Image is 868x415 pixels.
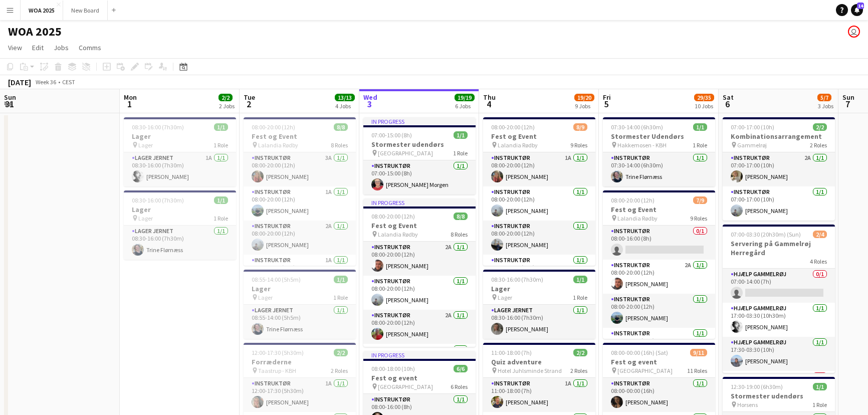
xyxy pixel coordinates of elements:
div: 08:00-20:00 (12h)8/9Fest og Event Lalandia Rødby9 RolesInstruktør1A1/108:00-20:00 (12h)[PERSON_NA... [483,117,595,266]
span: 5 [601,98,611,110]
app-job-card: 07:00-17:00 (10h)2/2Kombinationsarrangement Gammelrøj2 RolesInstruktør2A1/107:00-17:00 (10h)[PERS... [723,117,835,221]
span: 5/7 [817,94,831,101]
span: 1/1 [214,123,228,131]
app-card-role: Instruktør2A1/108:00-20:00 (12h)[PERSON_NAME] [363,242,476,276]
span: 4 [482,98,496,110]
app-card-role: Instruktør1/108:00-20:00 (12h) [603,328,715,362]
h3: Stormester udendørs [363,140,476,149]
span: Mon [124,93,137,102]
div: 4 Jobs [335,102,354,110]
app-job-card: 07:30-14:00 (6h30m)1/1Stormester Udendørs Hakkemosen - KBH1 RoleInstruktør1/107:30-14:00 (6h30m)T... [603,117,715,186]
a: 14 [851,4,863,16]
app-job-card: 08:30-16:00 (7h30m)1/1Lager Lager1 RoleLager Jernet1/108:30-16:00 (7h30m)Trine Flørnæss [124,190,236,260]
span: 11:00-18:00 (7h) [491,349,532,356]
app-card-role: Instruktør1/108:00-20:00 (12h)[PERSON_NAME] [603,294,715,328]
span: 08:55-14:00 (5h5m) [252,276,301,283]
span: 1 Role [213,215,228,222]
span: 6 [721,98,734,110]
span: 1 Role [333,294,348,301]
span: Comms [79,43,101,52]
span: 13/13 [335,94,355,101]
span: 8/8 [454,213,468,220]
span: 9 Roles [570,141,587,149]
h3: Lager [124,132,236,141]
h3: Fest og Event [483,132,595,141]
div: 08:30-16:00 (7h30m)1/1Lager Lager1 RoleLager Jernet1/108:30-16:00 (7h30m)[PERSON_NAME] [483,270,595,339]
app-card-role: Instruktør2A1/107:00-17:00 (10h)[PERSON_NAME] [723,152,835,186]
app-job-card: 08:00-20:00 (12h)7/9Fest og Event Lalandia Rødby9 RolesInstruktør0/108:00-16:00 (8h) Instruktør2A... [603,190,715,339]
span: 08:00-20:00 (12h) [611,196,655,204]
app-job-card: In progress07:00-15:00 (8h)1/1Stormester udendørs [GEOGRAPHIC_DATA]1 RoleInstruktør1/107:00-15:00... [363,117,476,194]
span: 08:00-20:00 (12h) [252,123,295,131]
span: 19/20 [574,94,594,101]
button: New Board [63,1,108,20]
span: 2/2 [219,94,233,101]
a: Edit [28,41,48,54]
app-card-role: Instruktør3A1/108:00-20:00 (12h)[PERSON_NAME] [244,152,356,186]
span: 11 Roles [687,367,707,374]
div: 10 Jobs [695,102,714,110]
div: 2 Jobs [219,102,235,110]
h3: Fest og Event [603,205,715,214]
span: 07:00-03:30 (20h30m) (Sun) [731,231,801,238]
span: 07:00-17:00 (10h) [731,123,774,131]
span: Lalandia Rødby [498,141,538,149]
app-card-role: Lager Jernet1A1/108:30-16:00 (7h30m)[PERSON_NAME] [124,152,236,186]
span: 1 [122,98,137,110]
span: View [8,43,22,52]
h3: Kombinationsarrangement [723,132,835,141]
span: [GEOGRAPHIC_DATA] [617,367,673,374]
span: 8/8 [334,123,348,131]
span: 19/19 [455,94,475,101]
app-card-role: Lager Jernet1/108:30-16:00 (7h30m)[PERSON_NAME] [483,305,595,339]
span: Fri [603,93,611,102]
app-job-card: In progress08:00-20:00 (12h)8/8Fest og Event Lalandia Rødby8 RolesInstruktør2A1/108:00-20:00 (12h... [363,198,476,347]
span: Lager [258,294,273,301]
span: [GEOGRAPHIC_DATA] [378,383,433,390]
span: 9/11 [690,349,707,356]
app-job-card: 08:30-16:00 (7h30m)1/1Lager Lager1 RoleLager Jernet1A1/108:30-16:00 (7h30m)[PERSON_NAME] [124,117,236,186]
span: 1/1 [813,383,827,390]
span: Edit [32,43,44,52]
span: Lalandia Rødby [617,215,658,222]
span: 1/1 [334,276,348,283]
app-card-role: Instruktør1/108:00-20:00 (12h) [483,255,595,289]
span: 2 Roles [331,367,348,374]
span: 1/1 [214,196,228,204]
h3: Lager [124,205,236,214]
app-user-avatar: René Sandager [848,26,860,38]
span: 07:00-15:00 (8h) [371,131,412,139]
app-card-role: Instruktør1/108:00-20:00 (12h)[PERSON_NAME] [483,186,595,221]
span: Jobs [54,43,69,52]
h3: Forræderne [244,357,356,366]
app-card-role: Instruktør2A1/108:00-20:00 (12h)[PERSON_NAME] [363,310,476,344]
h3: Fest og event [603,357,715,366]
span: Thu [483,93,496,102]
span: Week 36 [33,78,58,86]
span: Hakkemosen - KBH [617,141,667,149]
span: 2/2 [813,123,827,131]
a: Comms [75,41,105,54]
div: CEST [62,78,75,86]
app-job-card: 08:55-14:00 (5h5m)1/1Lager Lager1 RoleLager Jernet1/108:55-14:00 (5h5m)Trine Flørnæss [244,270,356,339]
span: Taastrup - KBH [258,367,296,374]
button: WOA 2025 [21,1,63,20]
span: 8 Roles [331,141,348,149]
app-card-role: Instruktør1A1/108:00-20:00 (12h)[PERSON_NAME] [244,186,356,221]
app-card-role: Lager Jernet1/108:30-16:00 (7h30m)Trine Flørnæss [124,226,236,260]
span: 8/9 [573,123,587,131]
h3: Stormester Udendørs [603,132,715,141]
div: 9 Jobs [575,102,594,110]
span: Hotel Juhlsminde Strand [498,367,562,374]
app-card-role: Instruktør2A1/108:00-20:00 (12h)[PERSON_NAME] [603,260,715,294]
app-job-card: 08:00-20:00 (12h)8/8Fest og Event Lalandia Rødby8 RolesInstruktør3A1/108:00-20:00 (12h)[PERSON_NA... [244,117,356,266]
span: 1/1 [573,276,587,283]
span: 08:00-18:00 (10h) [371,365,415,372]
span: 8 Roles [451,231,468,238]
span: 08:30-16:00 (7h30m) [491,276,543,283]
span: 3 [362,98,377,110]
app-card-role: Instruktør1/108:00-20:00 (12h)[PERSON_NAME] [363,276,476,310]
span: 1 Role [573,294,587,301]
